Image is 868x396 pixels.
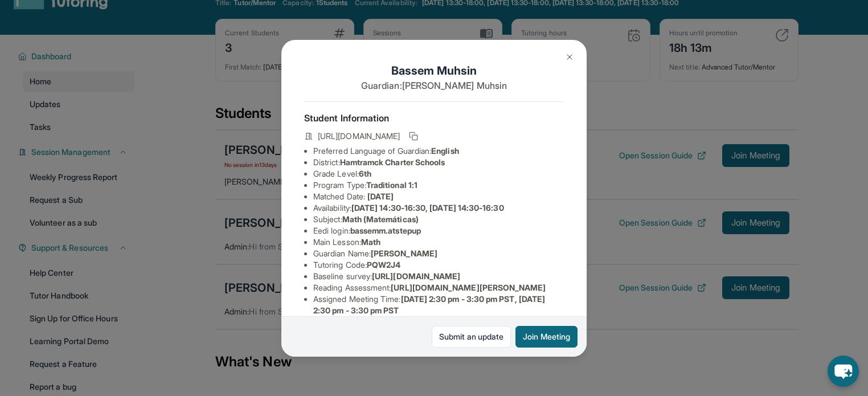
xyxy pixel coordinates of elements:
span: [URL][DOMAIN_NAME][PERSON_NAME] [391,283,546,292]
img: Close Icon [565,52,574,62]
button: Join Meeting [515,326,578,348]
span: 6th [359,169,371,178]
span: Hamtramck Charter Schools [340,157,445,167]
button: Copy link [407,129,420,143]
li: Assigned Meeting Time : [313,293,564,316]
span: [URL][DOMAIN_NAME] [372,271,460,281]
li: Guardian Name : [313,248,564,259]
span: Math [361,237,380,247]
li: Subject : [313,214,564,225]
li: Tutoring Code : [313,259,564,271]
span: PQW2J4 [367,260,400,270]
span: [DATE] 14:30-16:30, [DATE] 14:30-16:30 [351,203,504,213]
span: [DATE] [367,191,394,201]
span: English [431,146,459,156]
span: Traditional 1:1 [366,180,417,190]
button: chat-button [828,356,859,387]
li: Baseline survey : [313,271,564,282]
span: [PERSON_NAME] [371,248,437,258]
li: Preferred Language of Guardian: [313,145,564,157]
h4: Student Information [304,111,564,125]
p: Guardian: [PERSON_NAME] Muhsin [304,79,564,92]
li: Eedi login : [313,225,564,236]
li: Program Type: [313,179,564,191]
span: bassemm.atstepup [350,226,421,235]
li: Reading Assessment : [313,282,564,293]
span: Math (Matemáticas) [342,214,419,224]
li: Grade Level: [313,168,564,179]
li: Matched Date: [313,191,564,202]
span: [URL][DOMAIN_NAME] [318,130,400,142]
a: Submit an update [432,326,511,348]
li: Availability: [313,202,564,214]
span: [DATE] 2:30 pm - 3:30 pm PST, [DATE] 2:30 pm - 3:30 pm PST [313,294,545,315]
h1: Bassem Muhsin [304,63,564,79]
li: Main Lesson : [313,236,564,248]
li: District: [313,157,564,168]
